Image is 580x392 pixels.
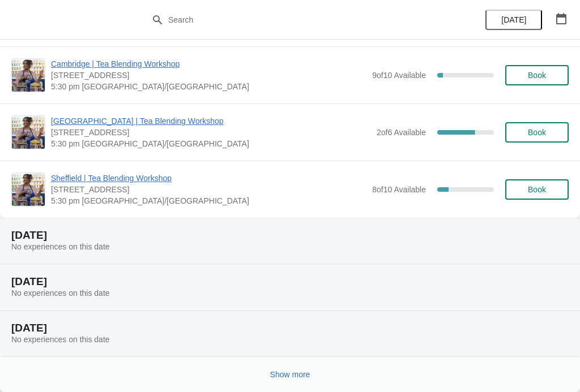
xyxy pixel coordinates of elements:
[11,276,569,287] h2: [DATE]
[12,59,45,92] img: Cambridge | Tea Blending Workshop | 8-9 Green Street, Cambridge, CB2 3JU | 5:30 pm Europe/London
[505,65,569,85] button: Book
[51,184,366,195] span: [STREET_ADDRESS]
[11,335,110,344] span: No experiences on this date
[11,242,110,251] span: No experiences on this date
[372,185,426,194] span: 8 of 10 Available
[11,322,569,334] h2: [DATE]
[51,173,366,184] span: Sheffield | Tea Blending Workshop
[51,127,371,138] span: [STREET_ADDRESS]
[377,128,426,137] span: 2 of 6 Available
[528,128,546,137] span: Book
[528,185,546,194] span: Book
[11,288,110,298] span: No experiences on this date
[12,173,45,206] img: Sheffield | Tea Blending Workshop | 76 - 78 Pinstone Street, Sheffield, S1 2HP | 5:30 pm Europe/L...
[12,116,45,149] img: London Covent Garden | Tea Blending Workshop | 11 Monmouth St, London, WC2H 9DA | 5:30 pm Europe/...
[505,122,569,143] button: Book
[501,15,526,24] span: [DATE]
[372,71,426,80] span: 9 of 10 Available
[51,195,366,206] span: 5:30 pm [GEOGRAPHIC_DATA]/[GEOGRAPHIC_DATA]
[51,70,366,81] span: [STREET_ADDRESS]
[505,179,569,200] button: Book
[11,230,569,241] h2: [DATE]
[168,10,435,30] input: Search
[485,10,542,30] button: [DATE]
[528,71,546,80] span: Book
[270,370,310,379] span: Show more
[51,115,371,127] span: [GEOGRAPHIC_DATA] | Tea Blending Workshop
[51,81,366,92] span: 5:30 pm [GEOGRAPHIC_DATA]/[GEOGRAPHIC_DATA]
[51,138,371,149] span: 5:30 pm [GEOGRAPHIC_DATA]/[GEOGRAPHIC_DATA]
[266,364,315,385] button: Show more
[51,58,366,70] span: Cambridge | Tea Blending Workshop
